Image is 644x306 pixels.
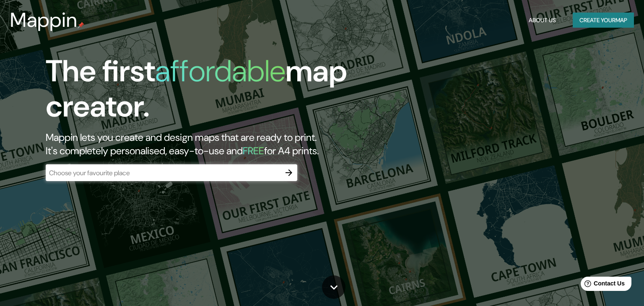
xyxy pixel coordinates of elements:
[573,13,634,28] button: Create yourmap
[46,131,368,158] h2: Mappin lets you create and design maps that are ready to print. It's completely personalised, eas...
[78,22,84,29] img: mappin-pin
[10,8,78,32] h3: Mappin
[46,168,280,178] input: Choose your favourite place
[569,273,635,297] iframe: Help widget launcher
[243,144,264,157] h5: FREE
[155,52,286,91] h1: affordable
[525,13,559,28] button: About Us
[46,54,368,131] h1: The first map creator.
